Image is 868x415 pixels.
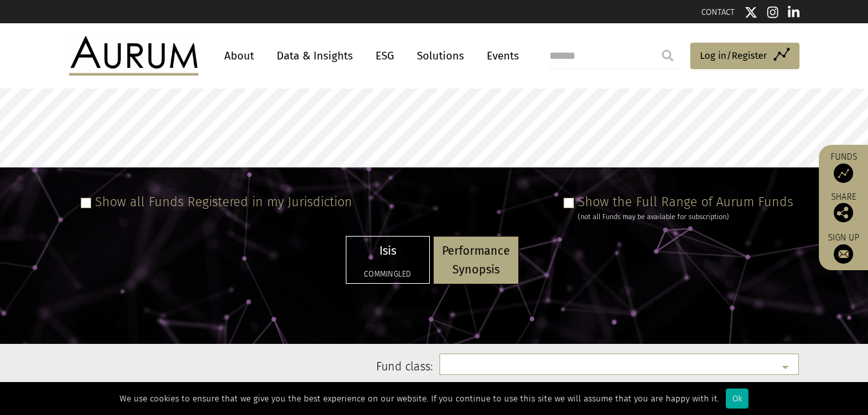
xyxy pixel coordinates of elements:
[825,232,862,264] a: Sign up
[767,6,779,19] img: Instagram icon
[218,44,260,68] a: About
[834,164,853,183] img: Access Funds
[578,211,793,223] div: (not all Funds may be available for subscription)
[578,194,793,209] label: Show the Full Range of Aurum Funds
[834,203,853,222] img: Share this post
[726,388,748,409] div: Ok
[355,242,421,261] p: Isis
[355,270,421,278] h5: Commingled
[442,242,510,279] p: Performance Synopsis
[655,43,681,69] input: Submit
[690,43,799,70] a: Log in/Register
[410,44,471,68] a: Solutions
[834,244,853,264] img: Sign up to our newsletter
[700,48,767,63] span: Log in/Register
[788,6,799,19] img: Linkedin icon
[480,44,519,68] a: Events
[369,44,401,68] a: ESG
[701,7,735,17] a: CONTACT
[825,151,862,183] a: Funds
[95,194,352,209] label: Show all Funds Registered in my Jurisdiction
[194,359,434,376] label: Fund class:
[270,44,359,68] a: Data & Insights
[69,36,198,75] img: Aurum
[745,6,757,19] img: Twitter icon
[825,193,862,222] div: Share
